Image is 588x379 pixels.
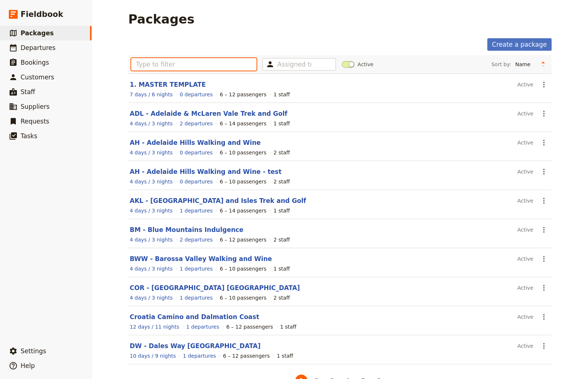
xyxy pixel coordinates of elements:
a: View the departures for this package [180,294,213,301]
a: AKL - [GEOGRAPHIC_DATA] and Isles Trek and Golf [130,197,306,204]
div: 6 – 12 passengers [220,91,266,98]
span: Departures [21,44,55,51]
a: View the itinerary for this package [130,265,173,272]
span: 4 days / 3 nights [130,150,173,155]
span: Tasks [21,132,37,140]
input: Assigned to [277,60,311,69]
a: View the departures for this package [180,207,213,214]
button: Actions [538,311,550,323]
div: 6 – 14 passengers [220,120,266,127]
span: 4 days / 3 nights [130,295,173,301]
button: Actions [538,78,550,91]
a: DW - Dales Way [GEOGRAPHIC_DATA] [130,342,261,350]
div: 6 – 12 passengers [226,323,273,330]
a: View the departures for this package [180,149,213,156]
a: View the departures for this package [180,178,213,185]
span: 4 days / 3 nights [130,237,173,243]
div: v 4.0.25 [21,12,36,18]
div: 6 – 12 passengers [220,236,266,243]
div: Active [517,78,533,91]
div: Keywords by Traffic [81,45,124,50]
div: 6 – 10 passengers [220,265,266,272]
div: 1 staff [277,352,293,360]
a: View the departures for this package [180,265,213,272]
div: 2 staff [273,149,290,156]
button: Change sort direction [538,59,549,70]
a: View the itinerary for this package [130,149,173,156]
span: 4 days / 3 nights [130,266,173,272]
img: tab_domain_overview_orange.svg [20,44,26,50]
button: Actions [538,165,550,178]
img: logo_orange.svg [12,12,18,18]
div: 1 staff [273,265,290,272]
button: Actions [538,107,550,120]
a: AH - Adelaide Hills Walking and Wine [130,139,261,146]
a: BWW - Barossa Valley Walking and Wine [130,255,272,262]
div: 1 staff [273,120,290,127]
a: View the departures for this package [180,91,213,98]
button: Actions [538,194,550,207]
img: website_grey.svg [12,19,18,25]
div: 6 – 10 passengers [220,294,266,301]
div: Active [517,194,533,207]
button: Actions [538,253,550,265]
a: View the itinerary for this package [130,120,173,127]
div: Domain Overview [28,45,66,50]
div: Active [517,311,533,323]
span: Staff [21,88,35,96]
div: 6 – 10 passengers [220,149,266,156]
span: 7 days / 6 nights [130,92,173,97]
span: Suppliers [21,103,50,110]
select: Sort by: [512,59,538,70]
span: 4 days / 3 nights [130,121,173,126]
div: Active [517,340,533,352]
div: 2 staff [273,294,290,301]
div: Active [517,107,533,120]
span: Active [358,61,373,68]
a: View the departures for this package [180,120,213,127]
a: View the itinerary for this package [130,91,173,98]
a: View the itinerary for this package [130,178,173,185]
a: View the itinerary for this package [130,207,173,214]
span: Sort by: [491,61,511,68]
a: Croatia Camino and Dalmation Coast [130,313,259,321]
a: ADL - Adelaide & McLaren Vale Trek and Golf [130,110,287,117]
span: 12 days / 11 nights [130,324,179,330]
a: View the itinerary for this package [130,294,173,301]
a: View the departures for this package [186,323,219,330]
div: 1 staff [273,207,290,214]
span: 4 days / 3 nights [130,179,173,185]
a: View the itinerary for this package [130,236,173,243]
a: 1. MASTER TEMPLATE [130,81,206,88]
div: 6 – 10 passengers [220,178,266,185]
div: 2 staff [273,236,290,243]
span: Customers [21,74,54,81]
button: Actions [538,340,550,352]
a: BM - Blue Mountains Indulgence [130,226,243,233]
img: tab_keywords_by_traffic_grey.svg [73,44,79,50]
button: Actions [538,282,550,294]
div: 1 staff [273,91,290,98]
span: 10 days / 9 nights [130,353,176,359]
span: Requests [21,118,49,125]
a: View the itinerary for this package [130,323,179,330]
a: View the departures for this package [183,352,216,360]
h1: Packages [128,12,194,26]
div: Active [517,165,533,178]
a: View the itinerary for this package [130,352,176,360]
span: Help [21,362,35,369]
span: Fieldbook [21,9,63,20]
div: 6 – 12 passengers [223,352,270,360]
div: Active [517,282,533,294]
span: 4 days / 3 nights [130,208,173,214]
button: Actions [538,224,550,236]
a: Create a package [487,38,552,51]
input: Type to filter [131,58,257,71]
a: COR - [GEOGRAPHIC_DATA] [GEOGRAPHIC_DATA] [130,284,300,292]
span: Settings [21,347,46,355]
div: 1 staff [280,323,296,330]
div: Active [517,136,533,149]
div: Active [517,253,533,265]
button: Actions [538,136,550,149]
div: 6 – 14 passengers [220,207,266,214]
